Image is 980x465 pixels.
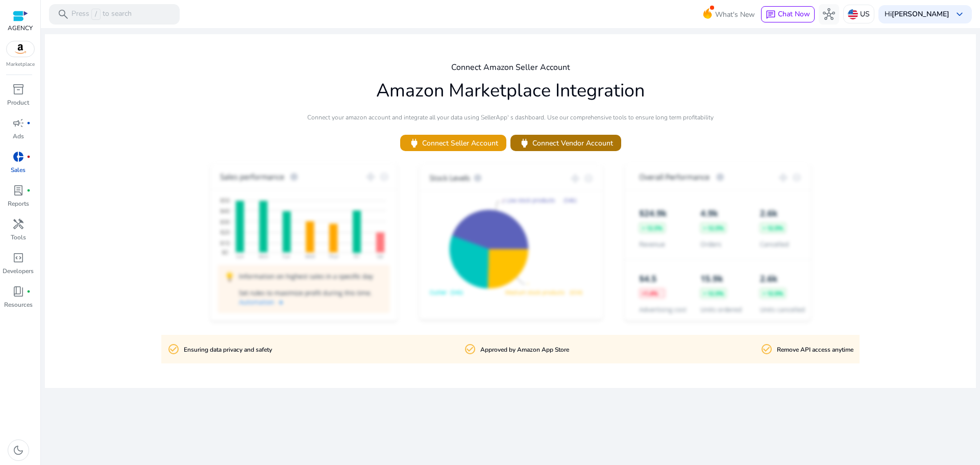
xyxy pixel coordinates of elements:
[27,121,31,125] span: fiber_manual_record
[715,6,755,23] span: What's New
[408,137,498,149] span: Connect Seller Account
[7,41,34,57] img: amazon.svg
[71,9,132,20] p: Press to search
[27,289,31,293] span: fiber_manual_record
[892,9,949,19] b: [PERSON_NAME]
[761,6,815,22] button: chatChat Now
[451,63,570,72] h4: Connect Amazon Seller Account
[57,8,69,20] span: search
[464,343,476,355] mat-icon: check_circle_outline
[27,188,31,192] span: fiber_manual_record
[12,444,24,456] span: dark_mode
[13,132,24,141] p: Ads
[8,199,29,208] p: Reports
[12,285,24,298] span: book_4
[12,83,24,95] span: inventory_2
[777,345,853,355] p: Remove API access anytime
[860,5,870,23] p: US
[91,9,101,20] span: /
[823,8,835,20] span: hub
[510,135,621,151] button: powerConnect Vendor Account
[766,10,776,20] span: chat
[7,98,29,107] p: Product
[12,218,24,230] span: handyman
[27,155,31,159] span: fiber_manual_record
[11,233,26,242] p: Tools
[307,113,714,122] p: Connect your amazon account and integrate all your data using SellerApp' s dashboard. Use our com...
[167,343,180,355] mat-icon: check_circle_outline
[4,300,33,309] p: Resources
[400,135,506,151] button: powerConnect Seller Account
[12,117,24,129] span: campaign
[953,8,966,20] span: keyboard_arrow_down
[885,11,949,18] p: Hi
[12,184,24,197] span: lab_profile
[408,137,420,149] span: power
[519,137,530,149] span: power
[12,252,24,264] span: code_blocks
[3,266,34,276] p: Developers
[11,165,26,175] p: Sales
[778,9,810,19] span: Chat Now
[848,9,858,19] img: us.svg
[12,151,24,163] span: donut_small
[376,80,645,102] h1: Amazon Marketplace Integration
[761,343,773,355] mat-icon: check_circle_outline
[184,345,272,355] p: Ensuring data privacy and safety
[8,23,33,33] p: AGENCY
[519,137,613,149] span: Connect Vendor Account
[819,4,839,25] button: hub
[480,345,569,355] p: Approved by Amazon App Store
[6,61,35,68] p: Marketplace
